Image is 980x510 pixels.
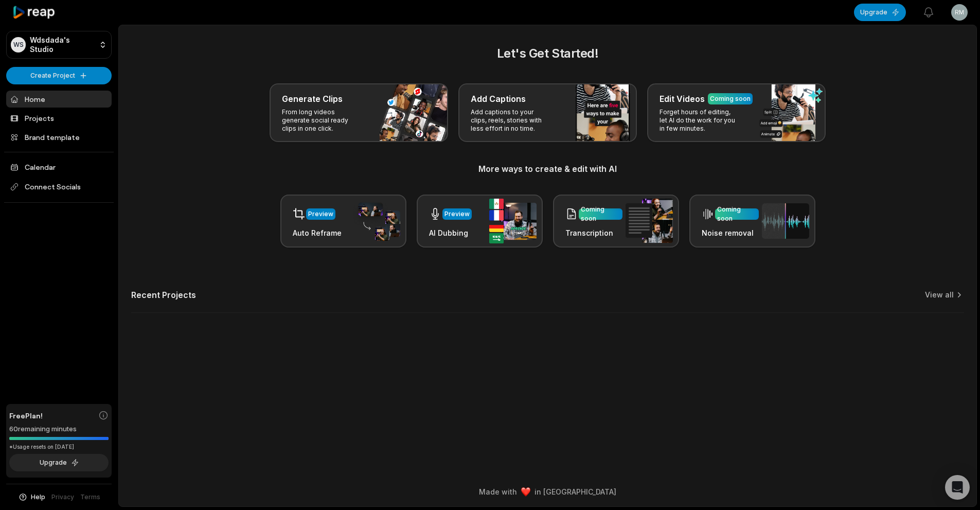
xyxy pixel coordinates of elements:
h3: Auto Reframe [293,227,342,238]
button: Upgrade [854,4,906,21]
p: From long videos generate social ready clips in one click. [282,108,362,133]
div: WS [11,37,26,52]
img: ai_dubbing.png [489,199,537,243]
div: 60 remaining minutes [9,424,109,434]
div: Coming soon [581,205,620,223]
div: Made with in [GEOGRAPHIC_DATA] [128,486,967,497]
button: Create Project [6,67,112,84]
div: *Usage resets on [DATE] [9,443,109,451]
img: heart emoji [521,487,530,497]
button: Upgrade [9,454,109,471]
span: Free Plan! [9,410,43,421]
h3: More ways to create & edit with AI [131,163,964,175]
p: Wdsdada's Studio [30,36,95,54]
p: Add captions to your clips, reels, stories with less effort in no time. [471,108,550,133]
a: Calendar [6,159,112,175]
div: Open Intercom Messenger [945,475,970,500]
button: Help [18,493,45,502]
div: Coming soon [717,205,757,223]
h3: Noise removal [702,227,759,238]
div: Preview [444,209,470,219]
h3: AI Dubbing [429,227,472,238]
img: noise_removal.png [762,203,809,239]
a: Terms [80,493,100,502]
a: Privacy [51,493,74,502]
h2: Recent Projects [131,290,196,300]
img: auto_reframe.png [353,201,400,241]
div: Coming soon [710,94,751,103]
h3: Edit Videos [660,93,705,105]
a: Projects [6,110,112,127]
h3: Add Captions [471,93,526,105]
h3: Transcription [565,227,622,238]
a: Home [6,91,112,108]
div: Preview [308,209,333,219]
h2: Let's Get Started! [131,44,964,63]
p: Forget hours of editing, let AI do the work for you in few minutes. [660,108,739,133]
h3: Generate Clips [282,93,343,105]
img: transcription.png [626,199,673,243]
span: Help [31,493,45,502]
a: View all [925,290,954,300]
span: Connect Socials [6,178,112,196]
a: Brand template [6,129,112,146]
